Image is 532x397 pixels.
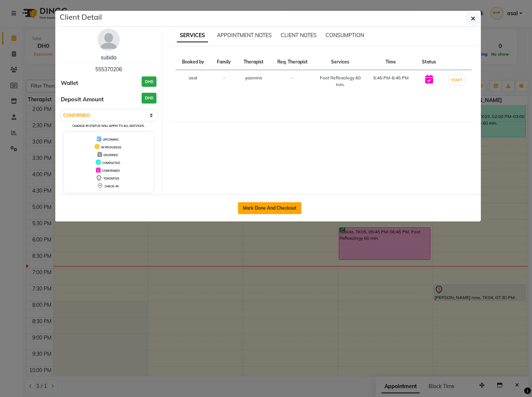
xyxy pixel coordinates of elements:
button: Mark Done And Checkout [238,202,301,214]
th: Booked by [175,54,211,70]
th: Status [416,54,442,70]
span: UPCOMING [103,138,119,141]
span: 555370206 [95,66,122,73]
span: CONSUMPTION [326,32,364,39]
th: Therapist [237,54,270,70]
th: Req. Therapist [270,54,315,70]
small: Change in status will apply to all services. [72,124,145,128]
td: - [270,70,315,93]
span: SERVICES [177,29,208,42]
span: yasmine [245,75,262,81]
h3: DH0 [142,93,156,104]
a: subida [101,54,116,61]
h3: DH0 [142,76,156,87]
span: CONFIRMED [102,169,120,173]
span: IN PROGRESS [101,145,121,149]
span: CLIENT NOTES [281,32,317,39]
span: Wallet [61,79,78,88]
span: CHECK-IN [105,184,119,188]
th: Services [315,54,366,70]
img: avatar [98,29,120,51]
span: TENTATIVE [103,177,119,180]
td: asal [175,70,211,93]
div: Foot Reflexology 60 min. [319,75,361,88]
span: APPOINTMENT NOTES [217,32,272,39]
button: START [449,75,465,85]
td: 5:45 PM-6:45 PM [366,70,416,93]
h5: Client Detail [60,12,102,23]
span: DROPPED [103,153,118,157]
th: Family [211,54,237,70]
span: Deposit Amount [61,95,104,104]
td: - [211,70,237,93]
span: COMPLETED [102,161,120,165]
th: Time [366,54,416,70]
